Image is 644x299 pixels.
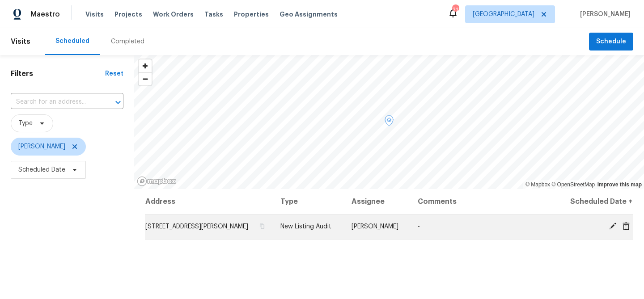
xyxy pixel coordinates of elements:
[30,10,60,19] span: Maestro
[145,223,248,230] span: [STREET_ADDRESS][PERSON_NAME]
[145,189,273,214] th: Address
[280,10,338,19] span: Geo Assignments
[411,189,557,214] th: Comments
[597,181,642,188] a: Improve this map
[452,5,458,14] div: 31
[589,33,633,51] button: Schedule
[139,73,152,85] span: Zoom out
[137,176,176,186] a: Mapbox homepage
[112,96,124,109] button: Open
[557,189,633,214] th: Scheduled Date ↑
[619,222,633,230] span: Cancel
[551,181,595,188] a: OpenStreetMap
[55,37,89,46] div: Scheduled
[234,10,269,19] span: Properties
[18,165,65,174] span: Scheduled Date
[11,69,105,78] h1: Filters
[473,10,534,19] span: [GEOGRAPHIC_DATA]
[596,36,626,47] span: Schedule
[258,222,266,230] button: Copy Address
[18,142,65,151] span: [PERSON_NAME]
[134,55,644,189] canvas: Map
[280,223,331,230] span: New Listing Audit
[105,69,123,78] div: Reset
[114,10,142,19] span: Projects
[576,10,631,19] span: [PERSON_NAME]
[352,223,398,230] span: [PERSON_NAME]
[344,189,411,214] th: Assignee
[525,181,550,188] a: Mapbox
[204,11,223,17] span: Tasks
[139,72,152,85] button: Zoom out
[139,59,152,72] button: Zoom in
[111,37,144,46] div: Completed
[606,222,619,230] span: Edit
[153,10,194,19] span: Work Orders
[273,189,344,214] th: Type
[385,115,394,129] div: Map marker
[85,10,104,19] span: Visits
[18,119,33,128] span: Type
[11,95,98,109] input: Search for an address...
[11,32,30,51] span: Visits
[418,223,420,230] span: -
